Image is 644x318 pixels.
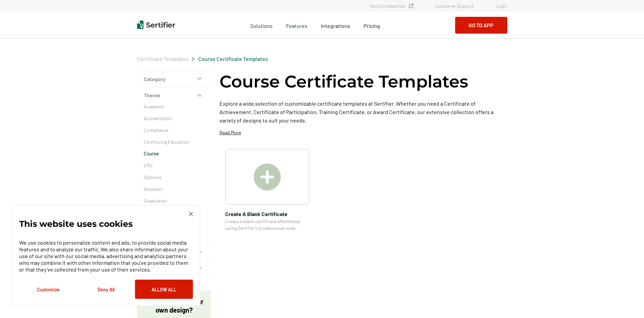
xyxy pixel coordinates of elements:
a: Verify Credentials [370,3,413,9]
p: Read More [219,129,241,136]
p: This website uses cookies [19,220,133,227]
h1: Course Certificate Templates [219,71,468,93]
a: Continuing Education [144,139,204,145]
button: Deny All [77,280,135,299]
img: Create A Blank Certificate [254,164,281,190]
a: Customer Support [435,3,474,9]
button: Customize [19,280,77,299]
a: Certificate Templates [137,56,189,62]
a: Academic [144,103,204,110]
a: Donation [144,186,204,192]
a: Login [496,3,507,9]
span: Solutions [250,21,273,29]
a: Compliance [144,127,204,134]
span: Create A Blank Certificate [225,210,309,218]
button: Allow All [135,280,193,299]
span: Pricing [364,23,380,29]
span: Features [286,21,307,29]
p: We use cookies to personalize content and ads, to provide social media features and to analyze ou... [19,239,193,273]
button: Go to App [455,17,507,34]
span: Integrations [321,23,350,29]
span: Create a blank certificate effortlessly using Sertifier’s professional tools. [225,218,309,232]
a: Graduation [144,198,204,204]
p: Explore a wide selection of customizable certificate templates at Sertifier. Whether you need a C... [219,99,507,125]
img: Cookie Popup Close [189,212,193,216]
img: Verified [409,4,413,8]
button: Category [137,71,211,87]
a: Pricing [364,21,380,29]
a: Integrations [321,21,350,29]
a: CPD [144,162,204,169]
a: Diploma [144,174,204,181]
a: Accreditation [144,115,204,122]
button: Theme [137,87,211,103]
div: Theme [137,103,211,245]
a: Course Certificate Templates [198,56,268,62]
div: Breadcrumb [137,56,268,62]
img: Sertifier | Digital Credentialing Platform [137,21,175,29]
a: Course [144,150,204,157]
